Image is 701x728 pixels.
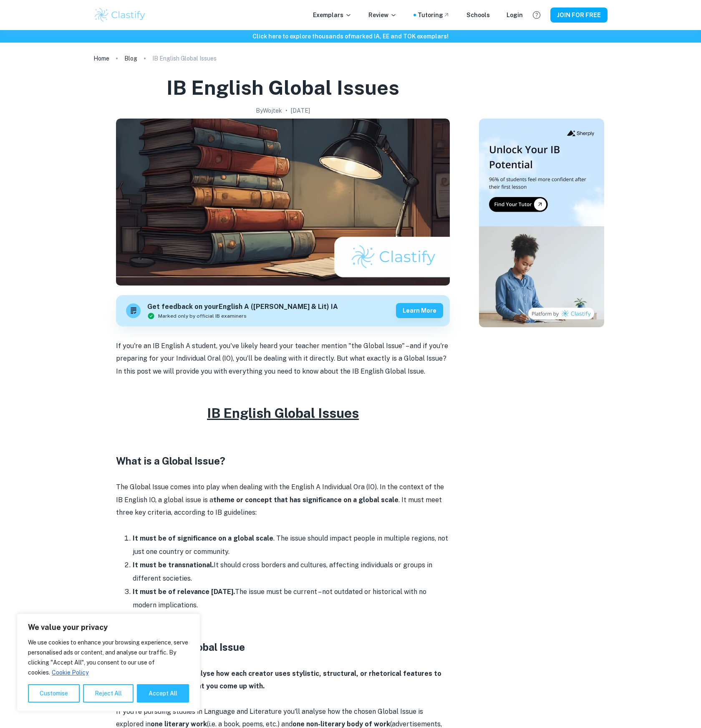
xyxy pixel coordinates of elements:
p: The Global Issue comes into play when dealing with the English A Individual Ora (IO). In the cont... [116,481,450,519]
button: Customise [28,684,80,703]
h2: By Wojtek [256,106,282,115]
img: IB English Global Issues cover image [116,119,450,286]
strong: It must be of significance on a global scale [133,534,273,542]
strong: one non-literary body of work [293,720,390,728]
strong: It must be of relevance [DATE]. [133,588,235,596]
strong: one literary work [151,720,207,728]
strong: analyse how each creator uses stylistic, structural, or rhetorical features to explore a Global I... [116,670,441,690]
li: It should cross borders and cultures, affecting individuals or groups in different societies. [133,559,450,585]
li: The issue must be current – not outdated or historical with no modern implications. [133,585,450,612]
button: Reject All [83,684,134,703]
div: We value your privacy [17,614,200,711]
h3: The IO and the Global Issue [116,640,450,655]
button: Help and Feedback [530,8,544,22]
h6: Click here to explore thousands of marked IA, EE and TOK exemplars ! [2,32,699,41]
button: Learn more [396,303,443,318]
a: Blog [124,53,137,64]
u: IB English Global Issues [207,405,359,421]
h1: IB English Global Issues [166,74,399,101]
h2: [DATE] [291,106,310,115]
p: We use cookies to enhance your browsing experience, serve personalised ads or content, and analys... [28,637,189,677]
p: We value your privacy [28,622,189,632]
h3: What is a Global Issue? [116,453,450,468]
a: Schools [466,10,490,20]
a: Login [507,10,523,20]
button: Accept All [137,684,189,703]
p: IB English Global Issues [152,54,217,63]
p: Exemplars [313,10,352,20]
img: Thumbnail [479,119,604,327]
button: JOIN FOR FREE [550,8,608,23]
span: Marked only by official IB examiners [158,312,247,320]
p: If you're an IB English A student, you've likely heard your teacher mention "the Global Issue" – ... [116,340,450,378]
a: Home [93,53,109,64]
p: In the IO, your task is to [116,667,450,693]
img: Clastify logo [93,7,146,23]
p: Review [368,10,397,20]
a: Tutoring [418,10,450,20]
li: . The issue should impact people in multiple regions, not just one country or community. [133,532,450,559]
a: Get feedback on yourEnglish A ([PERSON_NAME] & Lit) IAMarked only by official IB examinersLearn more [116,295,450,326]
p: • [285,106,287,115]
a: Cookie Policy [51,669,89,676]
strong: theme or concept that has significance on a global scale [213,496,398,504]
h6: Get feedback on your English A ([PERSON_NAME] & Lit) IA [147,302,338,312]
strong: It must be transnational. [133,561,214,569]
